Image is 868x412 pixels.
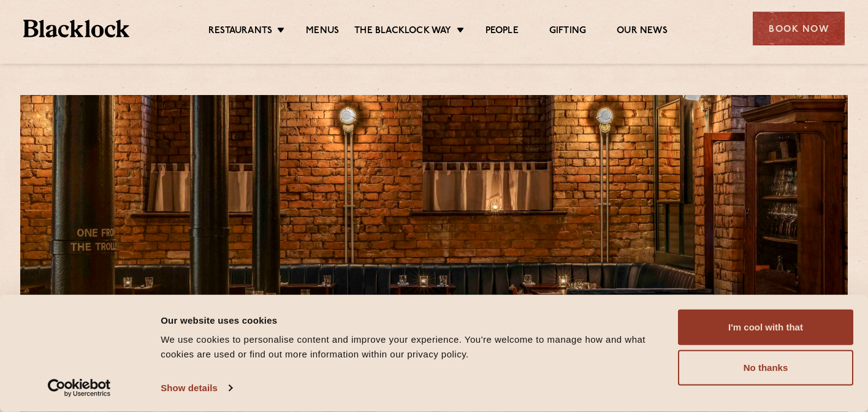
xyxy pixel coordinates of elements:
[549,25,586,39] a: Gifting
[161,332,664,362] div: We use cookies to personalise content and improve your experience. You're welcome to manage how a...
[161,379,232,397] a: Show details
[306,25,339,39] a: Menus
[753,12,845,45] div: Book Now
[485,25,519,39] a: People
[354,25,451,39] a: The Blacklock Way
[617,25,668,39] a: Our News
[26,379,133,397] a: Usercentrics Cookiebot - opens in a new window
[23,20,129,37] img: BL_Textured_Logo-footer-cropped.svg
[678,350,853,386] button: No thanks
[208,25,272,39] a: Restaurants
[678,310,853,345] button: I'm cool with that
[161,313,664,327] div: Our website uses cookies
